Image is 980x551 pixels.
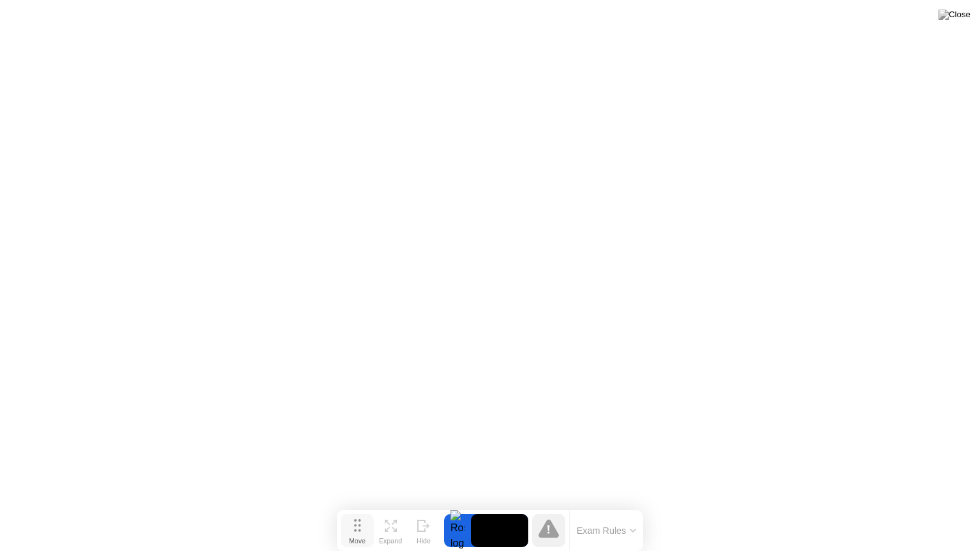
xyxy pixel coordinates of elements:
button: Move [341,514,374,547]
div: Expand [379,537,402,545]
div: Move [349,537,366,545]
button: Expand [374,514,407,547]
button: Hide [407,514,440,547]
img: Close [939,10,970,20]
div: Hide [417,537,431,545]
button: Exam Rules [573,525,641,536]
